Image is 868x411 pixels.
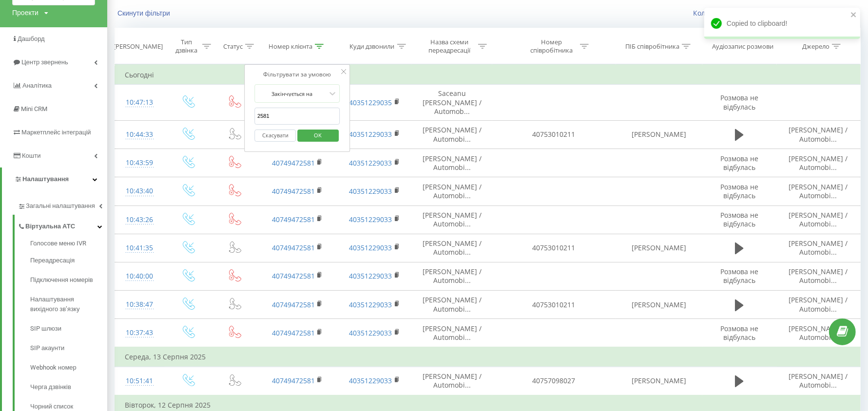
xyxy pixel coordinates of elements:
[30,358,107,377] a: Webhook номер
[616,367,703,395] td: [PERSON_NAME]
[30,239,86,248] span: Голосове меню IVR
[272,271,315,280] a: 40749472581
[115,9,175,18] button: Скинути фільтри
[720,154,758,172] span: Розмова не відбулась
[789,239,848,257] span: [PERSON_NAME] / Automobi...
[423,324,482,342] span: [PERSON_NAME] / Automobi...
[272,187,315,196] a: 40749472581
[492,120,616,149] td: 40753010211
[254,108,340,125] input: Введіть значення
[349,158,392,168] a: 40351229033
[30,363,77,373] span: Webhook номер
[26,201,95,211] span: Загальні налаштування
[115,347,861,367] td: Середа, 13 Серпня 2025
[125,267,154,286] div: 10:40:00
[25,222,75,231] span: Віртуальна АТС
[349,300,392,309] a: 40351229033
[349,271,392,280] a: 40351229033
[704,8,860,39] div: Copied to clipboard!
[21,105,47,112] span: Mini CRM
[30,338,107,358] a: SIP акаунти
[802,42,829,51] div: Джерело
[30,270,107,290] a: Підключення номерів
[21,58,68,66] span: Центр звернень
[616,120,703,149] td: [PERSON_NAME]
[720,267,758,285] span: Розмова не відбулась
[125,372,154,391] div: 10:51:41
[423,295,482,313] span: [PERSON_NAME] / Automobi...
[789,295,848,313] span: [PERSON_NAME] / Automobi...
[22,152,40,159] span: Кошти
[18,194,107,215] a: Загальні налаштування
[349,243,392,252] a: 40351229033
[349,215,392,224] a: 40351229033
[125,93,154,112] div: 10:47:13
[423,239,482,257] span: [PERSON_NAME] / Automobi...
[272,376,315,385] a: 40749472581
[30,324,61,334] span: SIP шлюзи
[423,89,482,115] span: Saceanu [PERSON_NAME] / Automob...
[423,210,482,228] span: [PERSON_NAME] / Automobi...
[720,93,758,111] span: Розмова не відбулась
[789,182,848,200] span: [PERSON_NAME] / Automobi...
[850,11,857,20] button: close
[712,42,773,51] div: Аудіозапис розмови
[492,291,616,319] td: 40753010211
[424,38,476,55] div: Назва схеми переадресації
[114,42,163,51] div: [PERSON_NAME]
[30,382,71,392] span: Черга дзвінків
[254,70,340,79] div: Фільтрувати за умовою
[18,35,45,42] span: Дашборд
[125,210,154,229] div: 10:43:26
[272,243,315,252] a: 40749472581
[304,128,331,143] span: OK
[349,328,392,337] a: 40351229033
[125,323,154,342] div: 10:37:43
[30,319,107,338] a: SIP шлюзи
[423,267,482,285] span: [PERSON_NAME] / Automobi...
[269,42,312,51] div: Номер клієнта
[349,376,392,385] a: 40351229033
[125,182,154,201] div: 10:43:40
[30,343,64,353] span: SIP акаунти
[423,372,482,390] span: [PERSON_NAME] / Automobi...
[625,42,679,51] div: ПІБ співробітника
[492,234,616,262] td: 40753010211
[125,125,154,144] div: 10:44:33
[125,239,154,258] div: 10:41:35
[789,154,848,172] span: [PERSON_NAME] / Automobi...
[349,187,392,196] a: 40351229033
[525,38,578,55] div: Номер співробітника
[789,210,848,228] span: [PERSON_NAME] / Automobi...
[22,82,52,89] span: Аналiтика
[423,125,482,143] span: [PERSON_NAME] / Automobi...
[297,130,339,142] button: OK
[423,182,482,200] span: [PERSON_NAME] / Automobi...
[693,8,861,18] a: Коли дані можуть відрізнятися вiд інших систем
[349,98,392,107] a: 40351229035
[492,367,616,395] td: 40757098027
[12,8,39,18] div: Проекти
[789,372,848,390] span: [PERSON_NAME] / Automobi...
[272,300,315,309] a: 40749472581
[30,295,102,314] span: Налаштування вихідного зв’язку
[223,42,243,51] div: Статус
[22,175,69,183] span: Налаштування
[2,168,107,191] a: Налаштування
[21,129,91,136] span: Маркетплейс інтеграцій
[272,158,315,168] a: 40749472581
[423,154,482,172] span: [PERSON_NAME] / Automobi...
[720,210,758,228] span: Розмова не відбулась
[720,324,758,342] span: Розмова не відбулась
[789,125,848,143] span: [PERSON_NAME] / Automobi...
[125,295,154,314] div: 10:38:47
[720,182,758,200] span: Розмова не відбулась
[30,256,75,265] span: Переадресація
[30,275,93,285] span: Підключення номерів
[272,215,315,224] a: 40749472581
[350,42,395,51] div: Куди дзвонили
[616,234,703,262] td: [PERSON_NAME]
[125,153,154,172] div: 10:43:59
[272,328,315,337] a: 40749472581
[616,291,703,319] td: [PERSON_NAME]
